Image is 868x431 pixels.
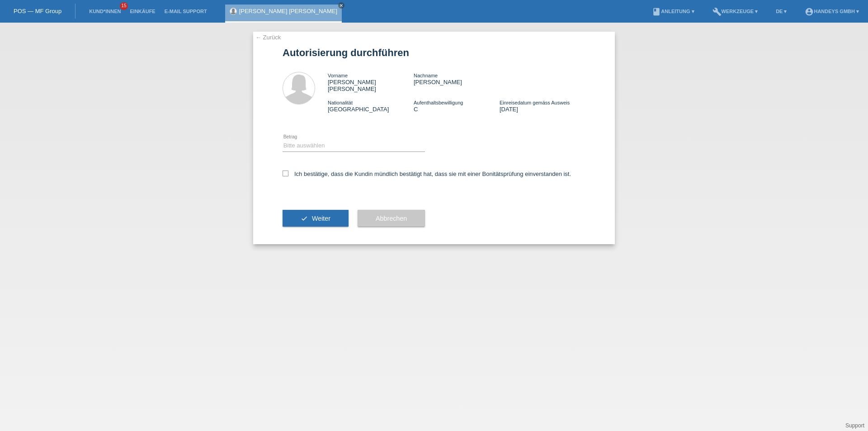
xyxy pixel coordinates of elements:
[805,7,814,16] i: account_circle
[120,2,128,10] span: 15
[85,9,125,14] a: Kund*innen
[339,3,344,8] i: close
[328,72,414,92] div: [PERSON_NAME] [PERSON_NAME]
[283,47,585,58] h1: Autorisierung durchführen
[647,9,698,14] a: bookAnleitung ▾
[312,215,330,222] span: Weiter
[771,9,791,14] a: DE ▾
[800,9,863,14] a: account_circleHandeys GmbH ▾
[414,100,463,105] span: Aufenthaltsbewilligung
[283,210,349,227] button: check Weiter
[239,8,337,14] a: [PERSON_NAME] [PERSON_NAME]
[358,210,425,227] button: Abbrechen
[845,422,864,429] a: Support
[328,73,348,78] span: Vorname
[328,100,353,105] span: Nationalität
[708,9,763,14] a: buildWerkzeuge ▾
[712,7,722,16] i: build
[160,9,212,14] a: E-Mail Support
[500,100,570,105] span: Einreisedatum gemäss Ausweis
[376,215,407,222] span: Abbrechen
[652,7,661,16] i: book
[500,99,585,113] div: [DATE]
[125,9,160,14] a: Einkäufe
[283,171,571,177] label: Ich bestätige, dass die Kundin mündlich bestätigt hat, dass sie mit einer Bonitätsprüfung einvers...
[328,99,414,113] div: [GEOGRAPHIC_DATA]
[414,99,500,113] div: C
[14,8,61,14] a: POS — MF Group
[414,72,500,85] div: [PERSON_NAME]
[338,2,344,9] a: close
[255,34,281,41] a: ← Zurück
[301,215,308,222] i: check
[414,73,438,78] span: Nachname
